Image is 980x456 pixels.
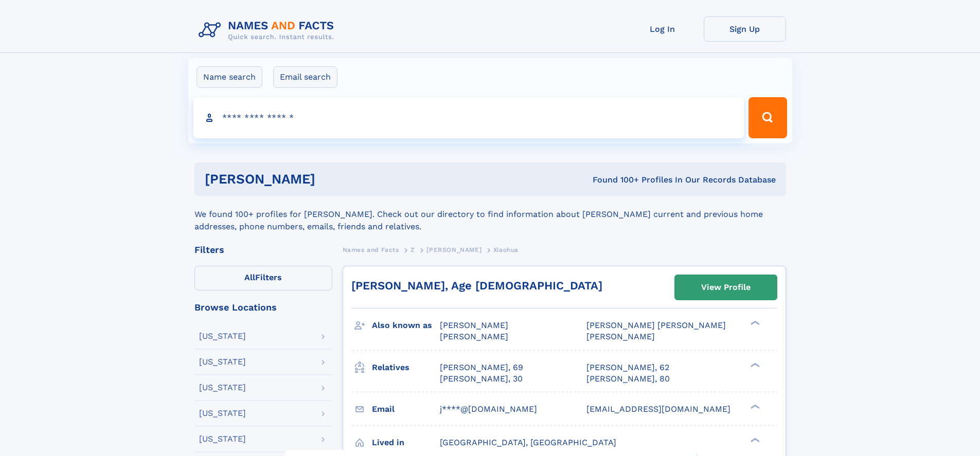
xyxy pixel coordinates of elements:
div: [US_STATE] [199,358,246,366]
span: [PERSON_NAME] [440,332,508,341]
img: Logo Names and Facts [194,16,343,44]
a: [PERSON_NAME], 62 [586,362,669,373]
div: ❯ [748,436,760,443]
span: Z [411,246,415,253]
span: [EMAIL_ADDRESS][DOMAIN_NAME] [586,404,730,414]
a: Names and Facts [343,243,399,256]
div: [US_STATE] [199,435,246,443]
span: [PERSON_NAME] [586,332,655,341]
div: ❯ [748,320,760,326]
span: [PERSON_NAME] [440,320,508,330]
div: [US_STATE] [199,409,246,417]
h3: Relatives [372,359,440,376]
div: ❯ [748,403,760,410]
a: Z [411,243,415,256]
div: ❯ [748,361,760,368]
span: [PERSON_NAME] [426,246,482,253]
a: [PERSON_NAME] [426,243,482,256]
div: We found 100+ profiles for [PERSON_NAME]. Check out our directory to find information about [PERS... [194,196,786,233]
div: [US_STATE] [199,384,246,392]
a: Sign Up [704,16,786,42]
h1: [PERSON_NAME] [205,173,454,186]
div: [US_STATE] [199,332,246,340]
div: Filters [194,245,332,254]
h3: Email [372,400,440,418]
label: Email search [273,66,337,88]
a: [PERSON_NAME], 80 [586,373,670,385]
span: All [244,272,255,282]
a: View Profile [675,275,777,300]
button: Search Button [749,97,787,138]
a: Log In [621,16,704,42]
a: [PERSON_NAME], Age [DEMOGRAPHIC_DATA] [351,279,602,292]
div: Browse Locations [194,303,332,312]
div: Found 100+ Profiles In Our Records Database [454,174,776,186]
span: [PERSON_NAME] [PERSON_NAME] [586,320,726,330]
h3: Also known as [372,317,440,334]
input: search input [193,97,744,138]
a: [PERSON_NAME], 30 [440,373,523,385]
label: Filters [194,266,332,290]
span: [GEOGRAPHIC_DATA], [GEOGRAPHIC_DATA] [440,437,616,447]
label: Name search [197,66,262,88]
div: View Profile [701,276,751,299]
a: [PERSON_NAME], 69 [440,362,523,373]
span: Xiaohua [493,246,519,253]
h3: Lived in [372,434,440,451]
